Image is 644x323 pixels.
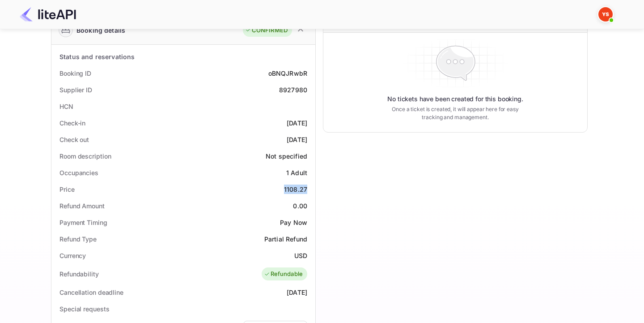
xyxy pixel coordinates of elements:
div: Partial Refund [264,234,307,244]
div: Pay Now [280,218,307,227]
div: [DATE] [287,118,307,128]
div: Not specified [266,151,307,161]
div: Refundable [264,270,303,279]
img: LiteAPI Logo [20,7,76,22]
p: No tickets have been created for this booking. [387,95,523,103]
p: Once a ticket is created, it will appear here for easy tracking and management. [385,105,526,121]
div: Occupancies [59,168,98,177]
div: Currency [59,251,86,260]
div: Price [59,185,75,194]
div: Check out [59,135,89,144]
div: 0.00 [293,201,307,211]
div: USD [294,251,307,260]
div: Refundability [59,269,99,279]
div: oBNQJRwbR [268,69,307,78]
div: 1 Adult [286,168,307,177]
div: Booking details [76,26,125,35]
div: Payment Timing [59,218,107,227]
div: Refund Type [59,234,97,244]
div: [DATE] [287,288,307,297]
div: Cancellation deadline [59,288,123,297]
div: Room description [59,151,111,161]
div: HCN [59,102,73,111]
div: Supplier ID [59,85,92,95]
div: CONFIRMED [245,26,288,35]
div: [DATE] [287,135,307,144]
img: Yandex Support [598,7,613,22]
div: 1108.27 [284,185,307,194]
div: Status and reservations [59,52,135,61]
div: Check-in [59,118,85,128]
div: Special requests [59,304,109,314]
div: Refund Amount [59,201,105,211]
div: Booking ID [59,69,91,78]
div: 8927980 [279,85,307,95]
